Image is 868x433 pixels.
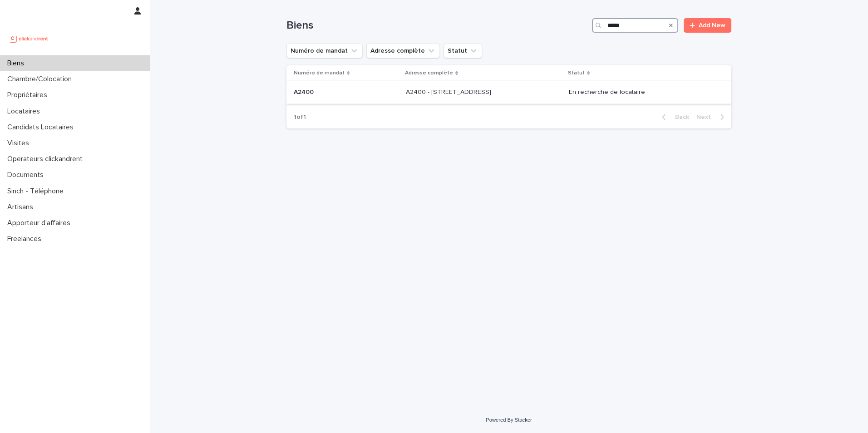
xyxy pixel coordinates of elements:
a: Powered By Stacker [486,417,532,423]
p: Candidats Locataires [4,123,81,132]
p: Chambre/Colocation [4,75,79,84]
tr: A2400A2400 A2400 - [STREET_ADDRESS]A2400 - [STREET_ADDRESS] En recherche de locataire [286,81,731,104]
button: Statut [444,44,482,58]
p: Biens [4,59,31,68]
h1: Biens [286,19,588,32]
p: Artisans [4,203,40,212]
button: Numéro de mandat [286,44,363,58]
input: Search [592,18,678,33]
p: Locataires [4,107,47,116]
p: Statut [568,68,585,78]
p: Propriétaires [4,91,54,99]
p: Visites [4,139,36,148]
span: Add New [699,22,725,29]
p: Documents [4,171,51,179]
button: Adresse complète [366,44,440,58]
p: A2400 - 170 rue Savorgnan de Brazza, Montpellier 34070 [406,87,493,96]
p: Numéro de mandat [294,68,345,78]
img: UCB0brd3T0yccxBKYDjQ [7,30,51,48]
p: Apporteur d'affaires [4,219,78,227]
p: A2400 [294,87,316,96]
p: Sinch - Téléphone [4,187,71,196]
p: 1 of 1 [286,106,313,128]
p: Operateurs clickandrent [4,155,90,163]
a: Add New [684,18,731,33]
p: En recherche de locataire [569,89,717,96]
span: Next [696,114,716,120]
button: Next [693,113,731,121]
button: Back [655,113,693,121]
span: Back [670,114,689,120]
p: Freelances [4,235,49,243]
p: Adresse complète [405,68,453,78]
